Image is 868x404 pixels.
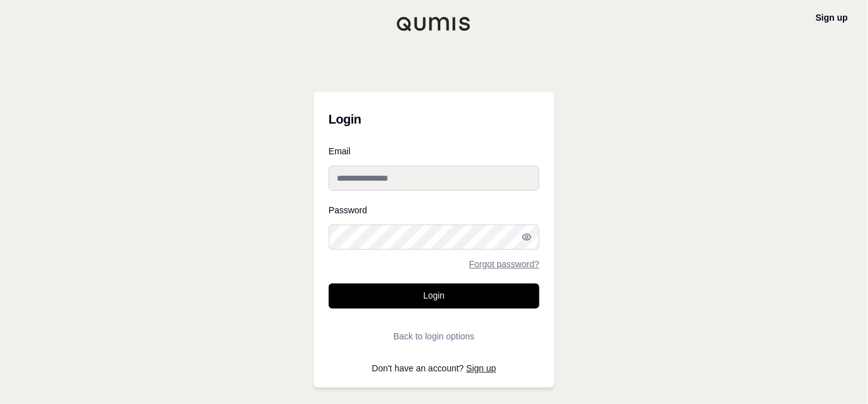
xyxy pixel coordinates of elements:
label: Password [329,206,539,215]
label: Email [329,147,539,156]
a: Sign up [816,13,848,23]
img: Qumis [396,16,472,31]
a: Sign up [467,363,496,373]
h3: Login [329,107,539,132]
button: Login [329,284,539,309]
a: Forgot password? [469,260,539,268]
p: Don't have an account? [329,364,539,373]
button: Back to login options [329,324,539,349]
